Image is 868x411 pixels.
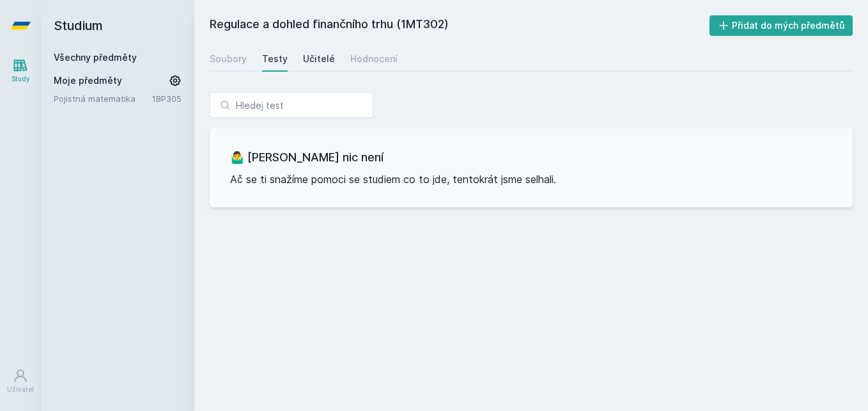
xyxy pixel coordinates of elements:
[3,362,38,401] a: Uživatel
[7,385,34,394] div: Uživatel
[303,46,335,72] a: Učitelé
[709,15,853,36] button: Přidat do mých předmětů
[350,52,398,65] div: Hodnocení
[12,74,30,84] div: Study
[262,52,288,65] div: Testy
[152,93,182,104] a: 1BP305
[54,92,152,105] a: Pojistná matematika
[262,46,288,72] a: Testy
[54,52,137,63] a: Všechny předměty
[230,172,832,187] p: Ač se ti snažíme pomoci se studiem co to jde, tentokrát jsme selhali.
[210,46,247,72] a: Soubory
[54,74,122,87] span: Moje předměty
[210,92,373,118] input: Hledej test
[303,52,335,65] div: Učitelé
[210,15,709,36] h2: Regulace a dohled finančního trhu (1MT302)
[3,51,38,90] a: Study
[230,149,832,166] h3: 🤷‍♂️ [PERSON_NAME] nic není
[350,46,398,72] a: Hodnocení
[210,52,247,65] div: Soubory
